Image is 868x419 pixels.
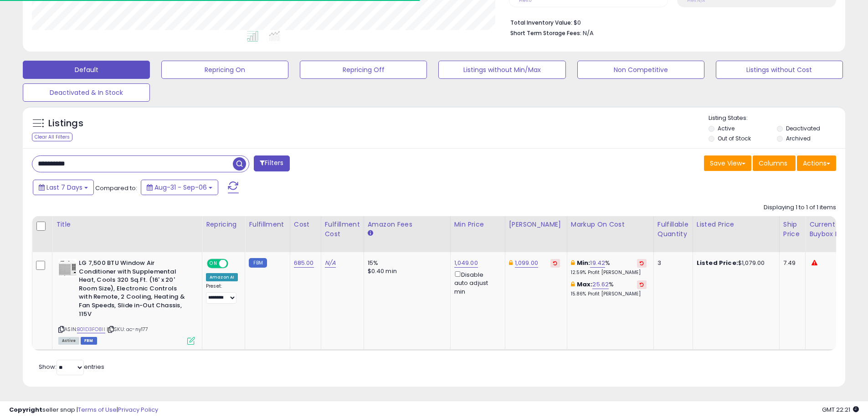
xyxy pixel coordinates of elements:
div: Title [56,220,198,229]
div: Listed Price [697,220,776,229]
b: Min: [577,259,591,267]
span: 2025-09-14 22:21 GMT [822,405,859,414]
i: This overrides the store level Dynamic Max Price for this listing [509,260,513,266]
small: FBM [249,258,267,268]
a: 19.42 [590,259,605,268]
i: This overrides the store level max markup for this listing [571,281,575,287]
div: Amazon Fees [368,220,447,229]
div: $0.40 min [368,267,443,275]
th: The percentage added to the cost of goods (COGS) that forms the calculator for Min & Max prices. [567,216,653,252]
small: Amazon Fees. [368,229,373,238]
div: ASIN: [58,259,195,344]
span: All listings currently available for purchase on Amazon [58,337,79,345]
div: Ship Price [783,220,801,239]
div: Amazon AI [206,273,238,281]
div: 7.49 [783,259,798,267]
div: Repricing [206,220,241,229]
i: Revert to store-level Max Markup [640,282,644,287]
div: Disable auto adjust min [454,269,498,296]
span: ON [208,260,219,268]
span: Show: entries [39,362,104,371]
p: 12.59% Profit [PERSON_NAME] [571,269,647,276]
b: Max: [577,280,593,289]
a: N/A [325,259,336,268]
div: Fulfillment Cost [325,220,360,239]
div: Fulfillment [249,220,286,229]
span: FBM [81,337,97,345]
div: Min Price [454,220,501,229]
div: % [571,259,647,276]
i: Revert to store-level Dynamic Max Price [553,261,557,265]
div: 3 [657,259,686,267]
a: Terms of Use [78,405,117,414]
div: seller snap | | [9,406,158,414]
a: Privacy Policy [118,405,158,414]
img: 41Xm4SqCiAL._SL40_.jpg [58,259,77,277]
div: Displaying 1 to 1 of 1 items [764,203,836,212]
a: 1,049.00 [454,259,478,268]
strong: Copyright [9,405,42,414]
i: Revert to store-level Min Markup [640,261,644,265]
span: | SKU: ac-ny177 [107,326,149,333]
a: 1,099.00 [515,259,538,268]
div: Current Buybox Price [809,220,856,239]
b: LG 7,500 BTU Window Air Conditioner with Supplemental Heat, Cools 320 Sq.Ft. (16' x 20' Room Size... [79,259,190,321]
a: 685.00 [294,259,314,268]
a: B01D3FO8II [77,326,105,333]
div: Cost [294,220,317,229]
p: 15.86% Profit [PERSON_NAME] [571,291,647,297]
div: 15% [368,259,443,267]
a: 25.62 [592,280,609,289]
i: This overrides the store level min markup for this listing [571,260,575,266]
div: Fulfillable Quantity [657,220,689,239]
b: Listed Price: [697,259,738,267]
div: % [571,280,647,297]
div: Markup on Cost [571,220,650,229]
div: Preset: [206,283,238,304]
div: [PERSON_NAME] [509,220,563,229]
span: OFF [227,260,241,268]
div: $1,079.00 [697,259,772,267]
